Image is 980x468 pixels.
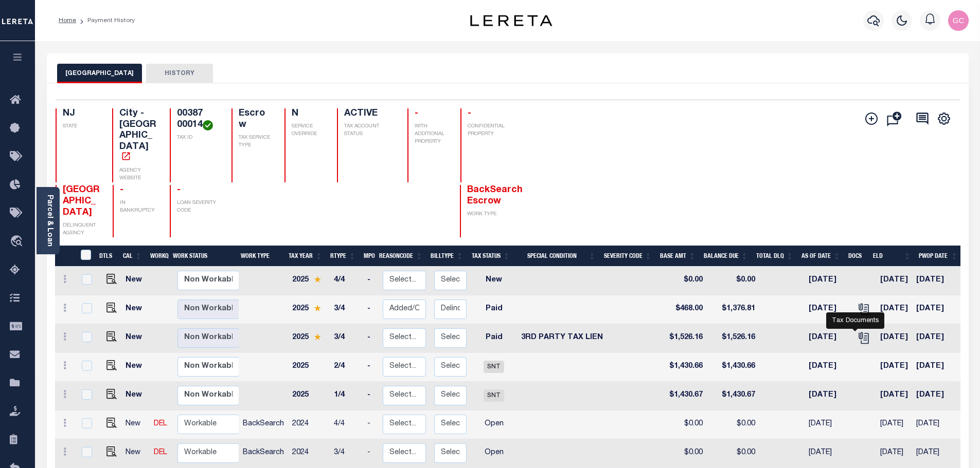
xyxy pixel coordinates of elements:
[326,246,360,267] th: RType: activate to sort column ascending
[330,353,363,382] td: 2/4
[805,410,851,439] td: [DATE]
[707,410,759,439] td: $0.00
[288,324,330,353] td: 2025
[95,246,119,267] th: DTLS
[869,246,915,267] th: ELD: activate to sort column ascending
[330,439,363,468] td: 3/4
[912,324,958,353] td: [DATE]
[663,382,707,410] td: $1,430.67
[876,353,912,382] td: [DATE]
[63,123,100,130] p: STATE
[663,267,707,295] td: $0.00
[288,353,330,382] td: 2025
[121,324,150,353] td: New
[330,382,363,410] td: 1/4
[121,410,150,439] td: New
[121,267,150,295] td: New
[707,324,759,353] td: $1,526.16
[177,199,219,215] p: LOAN SEVERITY CODE
[363,267,379,295] td: -
[288,410,330,439] td: 2024
[415,123,448,146] p: WITH ADDITIONAL PROPERTY
[55,246,75,267] th: &nbsp;&nbsp;&nbsp;&nbsp;&nbsp;&nbsp;&nbsp;&nbsp;&nbsp;&nbsp;
[121,353,150,382] td: New
[912,295,958,324] td: [DATE]
[121,439,150,468] td: New
[120,185,123,195] span: -
[484,361,504,373] span: SNT
[239,439,288,468] td: BackSearch
[292,123,325,138] p: SERVICE OVERRIDE
[76,16,135,25] li: Payment History
[177,185,181,195] span: -
[805,439,851,468] td: [DATE]
[239,108,272,130] h4: Escrow
[915,246,962,267] th: PWOP Date: activate to sort column ascending
[330,267,363,295] td: 4/4
[426,246,467,267] th: BillType: activate to sort column ascending
[177,108,219,130] h4: 00387 00014
[521,334,603,341] span: 3RD PARTY TAX LIEN
[514,246,599,267] th: Special Condition: activate to sort column ascending
[154,449,167,456] a: DEL
[75,246,96,267] th: &nbsp;
[663,353,707,382] td: $1,430.66
[805,382,851,410] td: [DATE]
[314,305,321,311] img: Star.svg
[203,120,213,130] img: check-icon-green.svg
[468,109,471,118] span: -
[471,267,517,295] td: New
[876,295,912,324] td: [DATE]
[63,108,100,120] h4: NJ
[177,134,219,142] p: TAX ID
[57,64,142,83] button: [GEOGRAPHIC_DATA]
[663,410,707,439] td: $0.00
[330,295,363,324] td: 3/4
[707,439,759,468] td: $0.00
[663,439,707,468] td: $0.00
[876,267,912,295] td: [DATE]
[363,382,379,410] td: -
[805,353,851,382] td: [DATE]
[344,108,395,120] h4: ACTIVE
[876,439,912,468] td: [DATE]
[876,410,912,439] td: [DATE]
[470,15,553,26] img: logo-dark.svg
[912,410,958,439] td: [DATE]
[10,235,26,249] i: travel_explore
[468,123,505,138] p: CONFIDENTIAL PROPERTY
[154,420,167,427] a: DEL
[119,167,157,182] p: AGENCY WEBSITE
[284,246,326,267] th: Tax Year: activate to sort column ascending
[707,267,759,295] td: $0.00
[797,246,845,267] th: As of Date: activate to sort column ascending
[288,439,330,468] td: 2024
[826,312,884,329] div: Tax Documents
[330,324,363,353] td: 3/4
[363,439,379,468] td: -
[121,382,150,410] td: New
[292,108,325,120] h4: N
[237,246,285,267] th: Work Type
[707,295,759,324] td: $1,376.81
[119,246,146,267] th: CAL: activate to sort column ascending
[46,195,53,247] a: Parcel & Loan
[288,267,330,295] td: 2025
[314,333,321,340] img: Star.svg
[948,10,969,31] img: svg+xml;base64,PHN2ZyB4bWxucz0iaHR0cDovL3d3dy53My5vcmcvMjAwMC9zdmciIHBvaW50ZXItZXZlbnRzPSJub25lIi...
[119,108,157,164] h4: City - [GEOGRAPHIC_DATA]
[344,123,395,138] p: TAX ACCOUNT STATUS
[415,109,418,118] span: -
[912,353,958,382] td: [DATE]
[471,439,517,468] td: Open
[471,324,517,353] td: Paid
[600,246,656,267] th: Severity Code: activate to sort column ascending
[63,222,101,237] p: DELINQUENT AGENCY
[844,246,868,267] th: Docs
[375,246,426,267] th: ReasonCode: activate to sort column ascending
[146,246,169,267] th: WorkQ
[363,410,379,439] td: -
[121,295,150,324] td: New
[484,389,504,402] span: SNT
[360,246,375,267] th: MPO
